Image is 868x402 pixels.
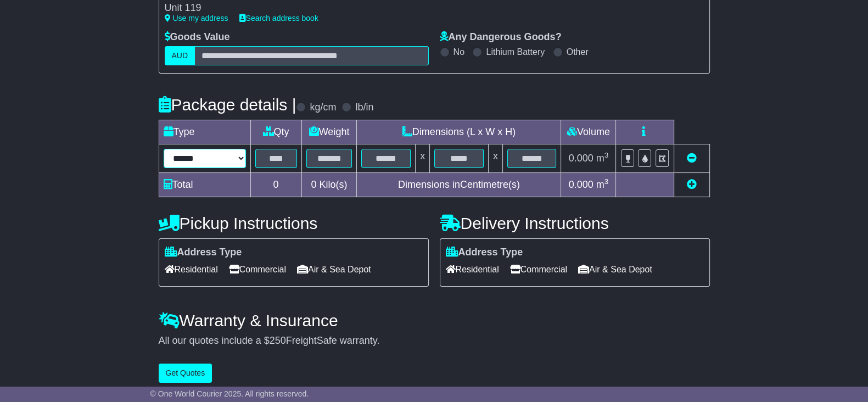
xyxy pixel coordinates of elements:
a: Search address book [239,14,318,23]
span: Air & Sea Depot [578,261,652,278]
h4: Delivery Instructions [440,214,710,232]
label: Address Type [165,247,242,259]
td: Qty [250,120,301,144]
h4: Warranty & Insurance [159,311,710,330]
td: x [488,144,502,172]
label: lb/in [355,102,373,114]
sup: 3 [604,177,609,186]
td: 0 [250,172,301,197]
span: Commercial [510,261,567,278]
a: Add new item [687,179,697,190]
sup: 3 [604,151,609,159]
a: Use my address [165,14,228,23]
label: Address Type [446,247,523,259]
span: m [596,179,609,190]
td: Weight [301,120,357,144]
label: kg/cm [310,102,336,114]
span: Air & Sea Depot [297,261,371,278]
label: No [453,47,464,57]
span: m [596,153,609,164]
td: Dimensions (L x W x H) [357,120,561,144]
span: Residential [165,261,218,278]
span: 0 [311,179,316,190]
span: 0.000 [569,179,593,190]
h4: Package details | [159,96,296,114]
h4: Pickup Instructions [159,214,429,232]
label: Lithium Battery [486,47,545,57]
span: © One World Courier 2025. All rights reserved. [150,389,309,398]
label: AUD [165,46,195,65]
span: 0.000 [569,153,593,164]
td: Dimensions in Centimetre(s) [357,172,561,197]
span: Residential [446,261,499,278]
td: Total [159,172,250,197]
label: Any Dangerous Goods? [440,31,562,43]
button: Get Quotes [159,364,212,383]
div: Unit 119 [165,2,408,14]
span: 250 [270,335,286,346]
td: Type [159,120,250,144]
label: Other [567,47,589,57]
td: Volume [561,120,616,144]
a: Remove this item [687,153,697,164]
span: Commercial [229,261,286,278]
td: x [416,144,430,172]
td: Kilo(s) [301,172,357,197]
label: Goods Value [165,31,230,43]
div: All our quotes include a $ FreightSafe warranty. [159,335,710,347]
